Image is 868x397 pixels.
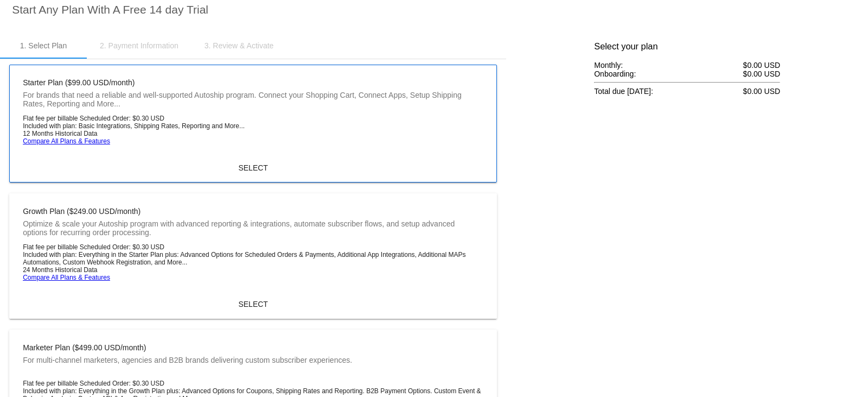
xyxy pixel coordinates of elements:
mat-card-subtitle: For multi-channel marketers, agencies and B2B brands delivering custom subscriber experiences. [23,356,352,371]
div: 1. Select Plan [20,41,67,50]
button: SELECT [14,294,492,314]
li: Included with plan: Basic Integrations, Shipping Rates, Reporting and More... [23,122,483,130]
h2: Start Any Plan With A Free 14 day Trial [12,3,859,16]
li: Flat fee per billable Scheduled Order: $0.30 USD [23,243,483,251]
span: $0.00 USD [743,70,780,78]
mat-card-subtitle: Optimize & scale your Autoship program with advanced reporting & integrations, automate subscribe... [23,219,479,235]
li: Included with plan: Everything in the Starter Plan plus: Advanced Options for Scheduled Orders & ... [23,251,483,266]
mat-card-title: Growth Plan ($249.00 USD/month) [23,207,479,216]
li: Flat fee per billable Scheduled Order: $0.30 USD [23,380,483,387]
mat-card-subtitle: For brands that need a reliable and well-supported Autoship program. Connect your Shopping Cart, ... [23,91,479,106]
li: Flat fee per billable Scheduled Order: $0.30 USD [23,115,483,122]
div: 3. Review & Activate [205,41,274,50]
h3: Select your plan [594,41,780,52]
span: SELECT [238,163,267,172]
span: $0.00 USD [743,61,780,70]
mat-card-title: Starter Plan ($99.00 USD/month) [23,78,479,87]
a: Compare All Plans & Features [23,274,110,281]
div: Onboarding: [594,70,780,78]
a: Compare All Plans & Features [23,137,110,145]
li: 12 Months Historical Data [23,130,483,137]
div: Monthly: [594,61,780,70]
li: 24 Months Historical Data [23,266,483,274]
span: $0.00 USD [743,87,780,96]
div: Total due [DATE]: [594,87,780,96]
span: SELECT [238,300,267,308]
mat-card-title: Marketer Plan ($499.00 USD/month) [23,343,352,352]
button: SELECT [14,158,492,178]
div: 2. Payment Information [100,41,178,50]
